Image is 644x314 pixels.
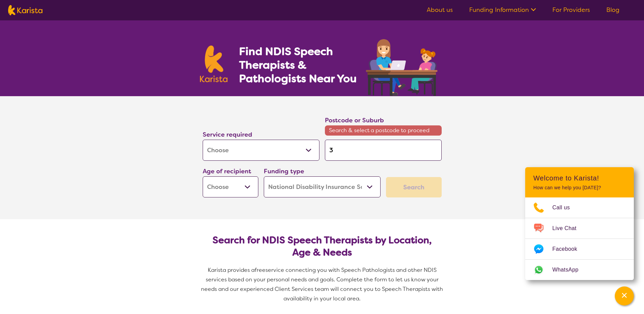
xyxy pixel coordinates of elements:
span: Karista provides a [208,266,255,274]
h2: Welcome to Karista! [533,174,626,182]
h1: Find NDIS Speech Therapists & Pathologists Near You [239,45,365,85]
a: About us [427,6,453,14]
a: For Providers [552,6,590,14]
label: Funding type [264,167,304,175]
ul: Choose channel [525,197,634,280]
label: Postcode or Suburb [325,116,384,124]
a: Web link opens in a new tab. [525,260,634,280]
span: Live Chat [552,223,585,233]
span: free [255,266,265,274]
button: Channel Menu [615,286,634,306]
label: Age of recipient [203,167,251,175]
span: service connecting you with Speech Pathologists and other NDIS services based on your personal ne... [201,266,444,302]
img: Karista logo [200,46,228,82]
div: Channel Menu [525,167,634,280]
p: How can we help you [DATE]? [533,185,626,191]
a: Funding Information [469,6,536,14]
h2: Search for NDIS Speech Therapists by Location, Age & Needs [208,234,436,259]
img: speech-therapy [361,37,444,96]
img: Karista logo [8,5,42,15]
span: Call us [552,203,578,213]
a: Blog [606,6,620,14]
input: Type [325,140,442,161]
label: Service required [203,130,252,139]
span: Search & select a postcode to proceed [325,125,442,136]
span: Facebook [552,244,585,254]
span: WhatsApp [552,265,587,275]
